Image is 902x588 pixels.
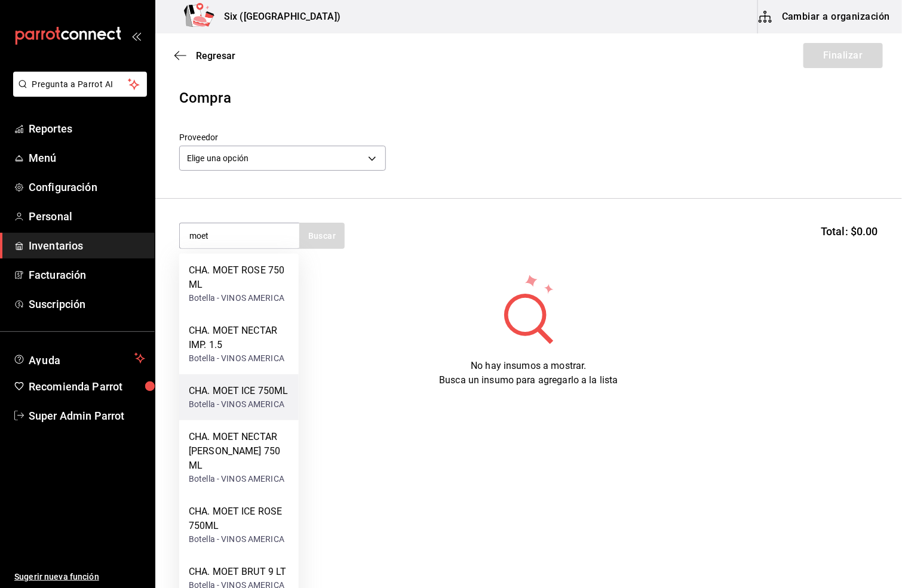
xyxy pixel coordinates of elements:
h3: Six ([GEOGRAPHIC_DATA]) [214,10,340,24]
a: Pregunta a Parrot AI [8,87,147,99]
span: Configuración [29,179,145,195]
div: CHA. MOET ICE 750ML [189,384,289,398]
span: Inventarios [29,238,145,254]
div: Botella - VINOS AMERICA [189,473,289,485]
span: Sugerir nueva función [14,571,145,583]
span: Menú [29,150,145,166]
button: Pregunta a Parrot AI [13,72,147,97]
div: Compra [179,87,878,109]
span: Total: $0.00 [821,223,878,239]
button: open_drawer_menu [131,31,141,41]
label: Proveedor [179,134,386,142]
span: Personal [29,208,145,224]
span: Ayuda [29,351,130,365]
div: CHA. MOET BRUT 9 LT [189,565,287,579]
button: Regresar [174,50,235,61]
div: CHA. MOET NECTAR [PERSON_NAME] 750 ML [189,430,289,473]
span: No hay insumos a mostrar. Busca un insumo para agregarlo a la lista [439,360,618,386]
div: Botella - VINOS AMERICA [189,352,289,365]
div: Botella - VINOS AMERICA [189,398,289,411]
span: Facturación [29,267,145,283]
span: Recomienda Parrot [29,378,145,395]
div: Botella - VINOS AMERICA [189,533,289,546]
span: Super Admin Parrot [29,408,145,424]
span: Reportes [29,121,145,137]
span: Regresar [196,50,235,61]
div: Botella - VINOS AMERICA [189,292,289,304]
div: CHA. MOET NECTAR IMP. 1.5 [189,324,289,352]
input: Buscar insumo [180,223,299,248]
span: Pregunta a Parrot AI [32,78,128,91]
div: Elige una opción [179,146,386,171]
div: CHA. MOET ROSE 750 ML [189,263,289,292]
span: Suscripción [29,296,145,312]
div: CHA. MOET ICE ROSE 750ML [189,504,289,533]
